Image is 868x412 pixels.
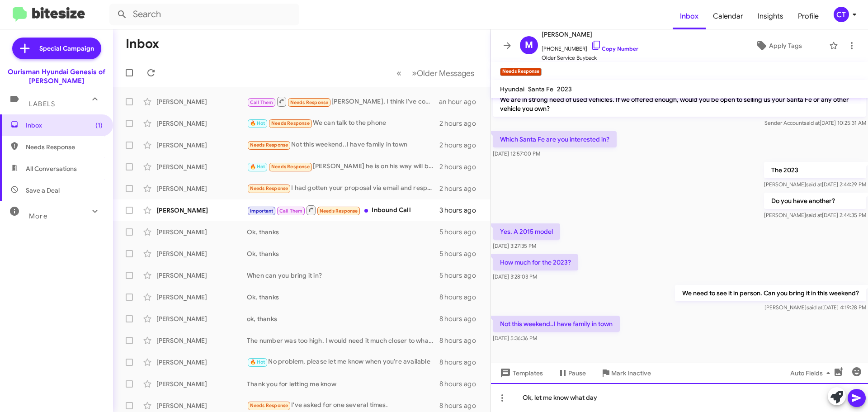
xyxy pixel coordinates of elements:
[290,99,329,105] span: Needs Response
[493,242,536,249] span: [DATE] 3:27:35 PM
[500,85,524,93] span: Hyundai
[39,44,94,53] span: Special Campaign
[247,400,439,411] div: I've asked for one several times.
[250,359,265,365] span: 🔥 Hot
[542,29,638,40] span: [PERSON_NAME]
[12,38,101,59] a: Special Campaign
[706,3,750,29] span: Calendar
[557,85,572,93] span: 2023
[26,142,103,152] span: Needs Response
[439,379,483,388] div: 8 hours ago
[528,85,553,93] span: Santa Fe
[493,316,620,332] p: Not this weekend..I have family in town
[769,38,802,54] span: Apply Tags
[791,3,826,29] a: Profile
[250,403,288,408] span: Needs Response
[391,64,407,82] button: Previous
[247,96,439,107] div: [PERSON_NAME], I think I've come up with solution
[26,121,103,130] span: Inbox
[593,365,658,381] button: Mark Inactive
[439,97,483,106] div: an hour ago
[439,314,483,323] div: 8 hours ago
[439,401,483,410] div: 8 hours ago
[412,67,417,79] span: »
[95,121,103,130] span: (1)
[439,271,483,280] div: 5 hours ago
[804,119,820,126] span: said at
[493,131,617,147] p: Which Santa Fe are you interested in?
[439,293,483,302] div: 8 hours ago
[247,204,439,216] div: Inbound Call
[764,119,866,126] span: Sender Account [DATE] 10:25:31 AM
[500,68,542,76] small: Needs Response
[156,293,247,302] div: [PERSON_NAME]
[491,365,550,381] button: Templates
[156,206,247,215] div: [PERSON_NAME]
[392,64,480,82] nav: Page navigation example
[493,254,578,270] p: How much for the 2023?
[26,164,77,173] span: All Conversations
[764,162,866,178] p: The 2023
[29,212,47,220] span: More
[247,379,439,388] div: Thank you for letting me know
[493,273,537,280] span: [DATE] 3:28:03 PM
[764,193,866,209] p: Do you have another?
[156,401,247,410] div: [PERSON_NAME]
[525,38,533,52] span: M
[550,365,593,381] button: Pause
[156,141,247,150] div: [PERSON_NAME]
[126,37,159,51] h1: Inbox
[406,64,480,82] button: Next
[156,249,247,258] div: [PERSON_NAME]
[320,208,358,214] span: Needs Response
[156,184,247,193] div: [PERSON_NAME]
[790,365,834,381] span: Auto Fields
[156,119,247,128] div: [PERSON_NAME]
[247,314,439,323] div: ok, thanks
[156,336,247,345] div: [PERSON_NAME]
[271,164,310,170] span: Needs Response
[247,293,439,302] div: Ok, thanks
[764,304,866,311] span: [PERSON_NAME] [DATE] 4:19:28 PM
[750,3,791,29] a: Insights
[439,249,483,258] div: 5 hours ago
[611,365,651,381] span: Mark Inactive
[439,336,483,345] div: 8 hours ago
[250,208,274,214] span: Important
[439,162,483,171] div: 2 hours ago
[591,45,638,52] a: Copy Number
[439,184,483,193] div: 2 hours ago
[247,227,439,237] div: Ok, thanks
[247,140,439,150] div: Not this weekend..I have family in town
[542,40,638,53] span: [PHONE_NUMBER]
[493,335,537,341] span: [DATE] 5:36:36 PM
[783,365,841,381] button: Auto Fields
[279,208,303,214] span: Call Them
[498,365,543,381] span: Templates
[396,67,401,79] span: «
[250,99,274,105] span: Call Them
[568,365,586,381] span: Pause
[673,3,706,29] a: Inbox
[542,53,638,62] span: Older Service Buyback
[826,7,858,22] button: CT
[675,285,866,301] p: We need to see it in person. Can you bring it in this weekend?
[247,357,439,367] div: No problem, please let me know when you're available
[439,206,483,215] div: 3 hours ago
[417,68,474,78] span: Older Messages
[439,358,483,367] div: 8 hours ago
[156,379,247,388] div: [PERSON_NAME]
[439,227,483,237] div: 5 hours ago
[156,97,247,106] div: [PERSON_NAME]
[247,118,439,128] div: We can talk to the phone
[764,212,866,218] span: [PERSON_NAME] [DATE] 2:44:35 PM
[439,141,483,150] div: 2 hours ago
[247,271,439,280] div: When can you bring it in?
[493,223,560,240] p: Yes. A 2015 model
[439,119,483,128] div: 2 hours ago
[156,271,247,280] div: [PERSON_NAME]
[764,181,866,188] span: [PERSON_NAME] [DATE] 2:44:29 PM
